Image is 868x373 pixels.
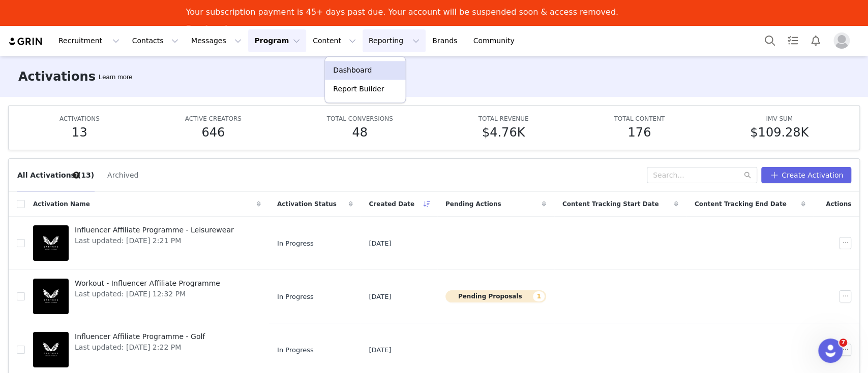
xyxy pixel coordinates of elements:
[827,32,860,49] button: Profile
[766,115,793,122] span: IMV SUM
[126,29,185,52] button: Contacts
[75,342,205,353] span: Last updated: [DATE] 2:22 PM
[782,29,804,52] a: Tasks
[201,123,225,142] h5: 646
[17,167,95,183] button: All Activations (13)
[562,199,659,209] span: Content Tracking Start Date
[750,123,809,142] h5: $109.28K
[445,199,501,209] span: Pending Actions
[369,199,414,209] span: Created Date
[97,72,134,82] div: Tooltip anchor
[72,171,81,180] div: Tooltip anchor
[75,331,205,342] span: Influencer Affiliate Programme - Golf
[445,290,546,302] button: Pending Proposals1
[277,239,314,249] span: In Progress
[333,84,384,94] p: Report Builder
[8,37,44,46] img: grin logo
[833,32,850,49] img: placeholder-profile.jpg
[627,123,651,142] h5: 176
[478,115,529,122] span: TOTAL REVENUE
[277,199,337,209] span: Activation Status
[33,329,261,370] a: Influencer Affiliate Programme - GolfLast updated: [DATE] 2:22 PM
[75,225,234,235] span: Influencer Affiliate Programme - Leisurewear
[467,29,525,52] a: Community
[277,345,314,355] span: In Progress
[52,29,126,52] button: Recruitment
[327,115,393,122] span: TOTAL CONVERSIONS
[426,29,466,52] a: Brands
[72,123,87,142] h5: 13
[248,29,306,52] button: Program
[185,115,242,122] span: ACTIVE CREATORS
[818,338,843,363] iframe: Intercom live chat
[352,123,368,142] h5: 48
[363,29,426,52] button: Reporting
[814,193,859,215] div: Actions
[804,29,827,52] button: Notifications
[647,167,757,183] input: Search...
[186,7,618,17] div: Your subscription payment is 45+ days past due. Your account will be suspended soon & access remo...
[18,67,96,86] h3: Activations
[761,167,851,183] button: Create Activation
[33,223,261,263] a: Influencer Affiliate Programme - LeisurewearLast updated: [DATE] 2:21 PM
[107,167,139,183] button: Archived
[75,235,234,246] span: Last updated: [DATE] 2:21 PM
[614,115,665,122] span: TOTAL CONTENT
[33,199,90,209] span: Activation Name
[839,338,847,347] span: 7
[75,289,220,299] span: Last updated: [DATE] 12:32 PM
[759,29,781,52] button: Search
[369,292,391,302] span: [DATE]
[369,345,391,355] span: [DATE]
[75,278,220,289] span: Workout - Influencer Affiliate Programme
[277,292,314,302] span: In Progress
[744,172,751,179] i: icon: search
[186,23,243,35] a: Pay Invoices
[185,29,248,52] button: Messages
[482,123,525,142] h5: $4.76K
[307,29,362,52] button: Content
[333,65,372,76] p: Dashboard
[695,199,787,209] span: Content Tracking End Date
[369,239,391,249] span: [DATE]
[33,276,261,317] a: Workout - Influencer Affiliate ProgrammeLast updated: [DATE] 12:32 PM
[59,115,100,122] span: ACTIVATIONS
